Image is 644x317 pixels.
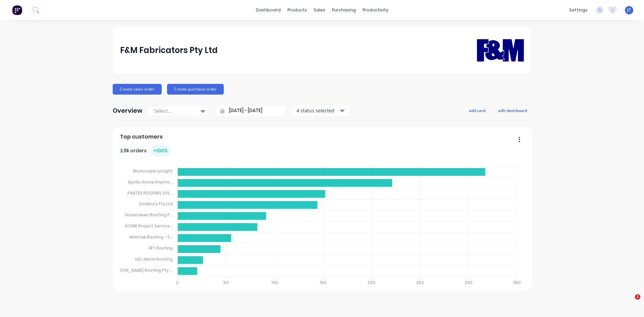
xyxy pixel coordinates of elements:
span: JT [627,7,631,13]
div: Overview [113,104,143,117]
span: 1 [635,294,640,300]
div: productivity [359,5,392,15]
button: edit dashboard [494,106,531,115]
tspan: 100 [271,280,278,285]
div: + 100 % [151,145,170,156]
div: 4 status selected [297,107,339,114]
tspan: 50 [223,280,229,285]
tspan: Dowbury Pty Ltd [139,201,173,207]
div: products [284,5,310,15]
button: Create purchase order [167,84,224,95]
div: 2.8k orders [120,145,170,156]
img: F&M Fabricators Pty Ltd [477,29,524,71]
tspan: Maintek Roofing - S... [129,234,173,240]
div: F&M Fabricators Pty Ltd [120,44,218,57]
iframe: Intercom live chat [621,294,637,310]
button: add card [465,106,490,115]
tspan: Apollo Home Improv... [128,179,173,185]
tspan: Bluescope Lysaght [133,168,173,174]
tspan: 250 [417,280,424,285]
img: Factory [12,5,22,15]
button: 4 status selected [293,106,350,116]
tspan: PANTEX ROOFING SYS... [127,190,173,196]
tspan: 0 [176,280,179,285]
tspan: GCMR Project Service... [125,223,173,229]
tspan: Havendeen Roofing P... [125,212,173,218]
tspan: 300 [465,280,473,285]
div: purchasing [329,5,359,15]
span: Top customers [120,133,163,141]
button: Create sales order [113,84,162,95]
tspan: [PERSON_NAME] Roofing Pty ... [112,267,173,273]
tspan: H&L Metal Roofing [135,256,173,262]
tspan: 350 [514,280,521,285]
tspan: IRT Roofing [149,245,173,251]
div: settings [566,5,591,15]
div: sales [310,5,329,15]
a: dashboard [253,5,284,15]
tspan: 200 [368,280,376,285]
tspan: 150 [320,280,326,285]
